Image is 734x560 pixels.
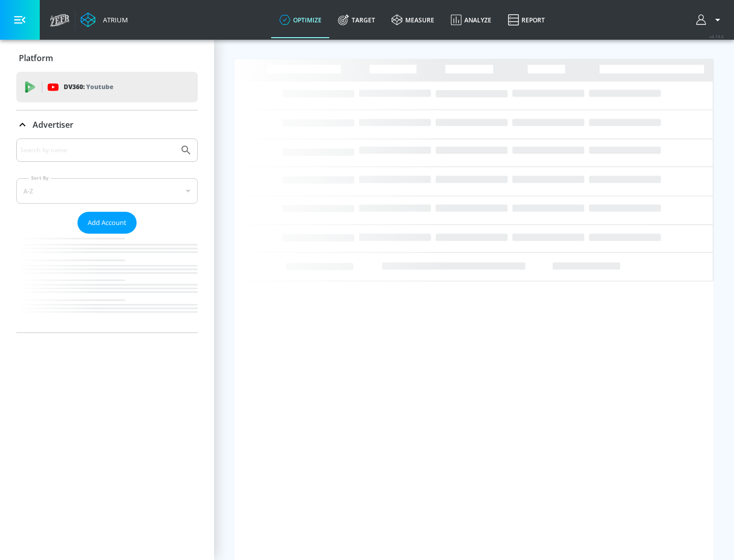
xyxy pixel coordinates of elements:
[16,234,198,332] nav: list of Advertiser
[16,44,198,72] div: Platform
[383,2,442,38] a: measure
[710,34,724,39] span: v 4.19.0
[33,119,73,130] p: Advertiser
[442,2,500,38] a: Analyze
[16,110,198,139] div: Advertiser
[16,138,198,332] div: Advertiser
[64,81,113,93] p: DV360:
[20,144,175,157] input: Search by name
[99,15,128,24] div: Atrium
[271,2,330,38] a: optimize
[19,52,53,64] p: Platform
[86,81,113,92] p: Youtube
[330,2,383,38] a: Target
[29,175,51,181] label: Sort By
[500,2,553,38] a: Report
[81,12,128,27] a: Atrium
[88,217,126,229] span: Add Account
[16,72,198,102] div: DV360: Youtube
[16,178,198,204] div: A-Z
[77,212,137,234] button: Add Account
